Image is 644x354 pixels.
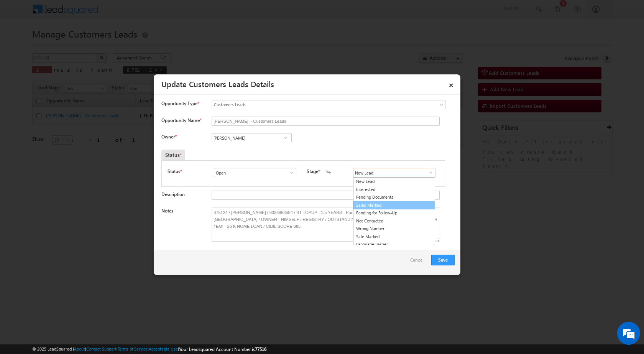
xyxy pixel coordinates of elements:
[445,77,458,91] a: ×
[161,208,173,214] label: Notes
[168,168,180,175] label: Status
[74,346,85,351] a: About
[32,346,266,353] span: © 2025 LeadSquared | | | | |
[353,233,435,241] a: Sale Marked
[161,117,201,123] label: Opportunity Name
[40,40,129,50] div: Chat with us now
[353,168,435,177] input: Type to Search
[353,240,435,249] a: Language Barrier
[212,101,414,108] span: Customers Leads
[161,78,274,89] a: Update Customers Leads Details
[10,71,140,230] textarea: Type your message and hit 'Enter'
[353,209,435,217] a: Pending for Follow-Up
[255,346,266,352] span: 77516
[214,168,296,177] input: Type to Search
[86,346,117,351] a: Contact Support
[353,217,435,225] a: Not Contacted
[424,169,434,176] a: Show All Items
[149,346,178,351] a: Acceptable Use
[118,346,148,351] a: Terms of Service
[179,346,266,352] span: Your Leadsquared Account Number is
[353,186,435,194] a: Interested
[212,100,446,109] a: Customers Leads
[353,225,435,233] a: Wrong Number
[13,40,32,50] img: d_60004797649_company_0_60004797649
[285,169,294,176] a: Show All Items
[126,4,144,22] div: Minimize live chat window
[431,255,455,265] button: Save
[307,168,318,175] label: Stage
[212,133,292,142] input: Type to Search
[161,134,176,140] label: Owner
[104,236,139,247] em: Start Chat
[161,150,185,160] div: Status
[410,255,427,269] a: Cancel
[161,100,197,107] span: Opportunity Type
[353,201,435,210] a: Sales Marked
[281,134,290,142] a: Show All Items
[353,178,435,186] a: New Lead
[353,193,435,201] a: Pending Documents
[161,191,185,197] label: Description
